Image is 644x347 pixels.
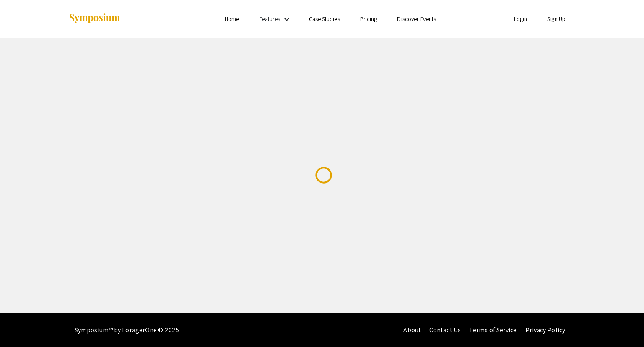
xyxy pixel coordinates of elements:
[397,15,436,23] a: Discover Events
[514,15,527,23] a: Login
[68,13,121,24] img: Symposium by ForagerOne
[360,15,377,23] a: Pricing
[403,326,421,334] a: About
[547,15,566,23] a: Sign Up
[469,326,517,334] a: Terms of Service
[75,313,179,347] div: Symposium™ by ForagerOne © 2025
[309,15,340,23] a: Case Studies
[525,326,565,334] a: Privacy Policy
[429,326,461,334] a: Contact Us
[282,14,292,24] mat-icon: Expand Features list
[260,15,280,23] a: Features
[225,15,239,23] a: Home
